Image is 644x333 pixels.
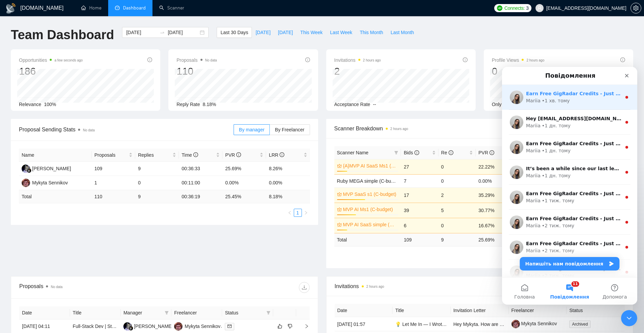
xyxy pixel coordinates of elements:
[511,320,520,328] img: c1zFESyPK2vppVrw-q4nXiDADp8Wv8ldomuTSf2iBVMtQij8_E6MOnHdJMy1hmn3QV
[476,187,513,203] td: 35.29%
[51,285,63,289] span: No data
[239,127,264,132] span: By manager
[286,209,294,217] button: left
[366,285,384,288] time: 2 hours ago
[123,323,173,329] a: AA[PERSON_NAME]
[390,29,414,36] span: Last Month
[288,211,292,215] span: left
[392,304,451,317] th: Title
[302,209,310,217] button: right
[490,150,494,155] span: info-circle
[404,150,419,155] span: Bids
[40,80,69,87] div: • 1 дн. тому
[135,162,179,176] td: 9
[476,159,513,174] td: 22.22%
[81,5,101,11] a: homeHome
[185,323,220,330] div: Mykyta Sennikov
[252,27,274,38] button: [DATE]
[19,190,92,203] td: Total
[160,30,165,35] span: swap-right
[54,58,82,62] time: a few seconds ago
[225,309,263,316] span: Status
[476,174,513,187] td: 0.00%
[176,102,200,107] span: Reply Rate
[205,58,217,62] span: No data
[302,209,310,217] li: Next Page
[19,102,41,107] span: Relevance
[115,5,120,10] span: dashboard
[269,152,284,158] span: LRR
[123,309,162,316] span: Manager
[19,149,92,162] th: Name
[174,323,220,329] a: MSMykyta Sennikov
[451,304,509,317] th: Invitation Letter
[40,55,69,62] div: • 1 дн. тому
[83,128,95,132] span: No data
[438,203,476,218] td: 5
[343,221,397,228] a: MVP AI SaaS simple (F-budget)
[334,124,625,133] span: Scanner Breakdown
[294,209,302,217] li: 1
[296,27,326,38] button: This Week
[337,207,342,212] span: crown
[299,285,309,290] span: download
[334,102,371,107] span: Acceptance Rate
[135,149,179,162] th: Replies
[526,58,544,62] time: 2 hours ago
[356,27,387,38] button: This Month
[401,187,438,203] td: 17
[631,5,641,11] span: setting
[476,218,513,233] td: 16.67%
[168,29,198,36] input: End date
[128,326,133,331] img: gigradar-bm.png
[278,324,282,329] span: like
[286,322,294,330] button: dislike
[394,151,398,155] span: filter
[236,152,241,157] span: info-circle
[497,5,502,11] img: upwork-logo.png
[401,218,438,233] td: 6
[265,308,272,318] span: filter
[537,6,542,10] span: user
[337,222,342,227] span: crown
[337,163,342,168] span: crown
[135,190,179,203] td: 9
[45,211,90,238] button: Повідомлення
[8,199,21,212] img: Profile image for Mariia
[569,321,591,328] span: Archived
[22,165,71,171] a: AA[PERSON_NAME]
[334,56,381,64] span: Invitations
[274,27,296,38] button: [DATE]
[70,306,121,319] th: Title
[11,27,114,43] h1: Team Dashboard
[92,190,135,203] td: 110
[401,203,438,218] td: 39
[24,130,39,137] div: Mariia
[19,306,70,319] th: Date
[19,56,83,64] span: Opportunities
[630,3,641,14] button: setting
[24,105,39,112] div: Mariia
[266,190,310,203] td: 8.18 %
[509,304,567,317] th: Freelancer
[438,174,476,187] td: 0
[438,233,476,246] td: 9
[92,162,135,176] td: 109
[401,159,438,174] td: 27
[463,57,468,62] span: info-circle
[5,3,16,14] img: logo
[179,190,222,203] td: 00:36:19
[182,152,198,158] span: Time
[526,4,529,12] span: 3
[502,67,637,305] iframe: Intercom live chat
[266,311,270,315] span: filter
[401,233,438,246] td: 109
[159,5,184,11] a: searchScanner
[630,5,641,11] a: setting
[123,5,146,11] span: Dashboard
[18,190,118,204] button: Напишіть нам повідомлення
[300,29,323,36] span: This Week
